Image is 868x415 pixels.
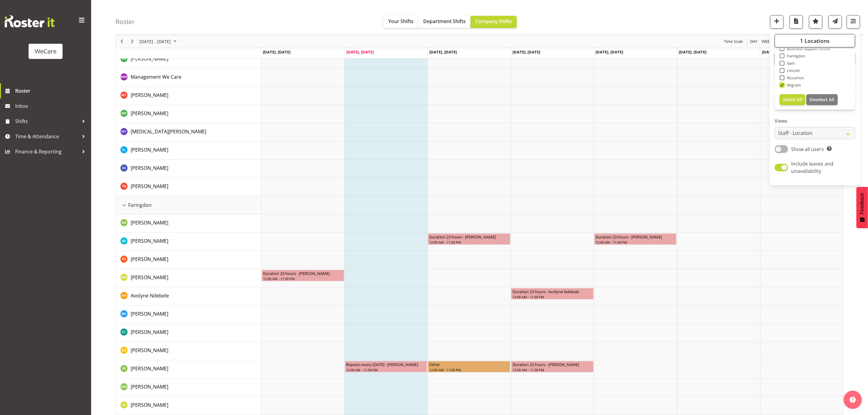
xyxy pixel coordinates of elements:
[513,361,592,367] div: Duration 23 hours - [PERSON_NAME]
[784,68,800,73] span: Lincoln
[594,233,677,245] div: Alex Ferguson"s event - Duration 23 hours - Alex Ferguson Begin From Friday, September 12, 2025 a...
[127,35,137,48] div: Next
[423,18,466,25] span: Department Shifts
[791,146,824,153] span: Show all users
[131,274,168,281] a: [PERSON_NAME]
[762,49,790,55] span: [DATE], [DATE]
[131,74,181,80] span: Management We Care
[263,276,343,281] div: 12:00 AM - 11:59 PM
[131,146,168,153] span: [PERSON_NAME]
[35,47,57,56] div: WeCare
[761,38,773,45] span: Week
[513,49,540,55] span: [DATE], [DATE]
[116,214,261,233] td: Aleea Devenport resource
[139,38,179,45] button: September 08 - 14, 2025
[131,55,168,62] span: [PERSON_NAME]
[131,91,168,99] a: [PERSON_NAME]
[749,38,759,45] button: Timeline Day
[784,46,830,51] span: Business Support Office
[116,251,261,269] td: Amy Johannsen resource
[513,294,592,299] div: 12:00 AM - 11:59 PM
[850,397,856,403] img: help-xxl-2.png
[131,401,168,409] a: [PERSON_NAME]
[131,183,168,190] a: [PERSON_NAME]
[131,365,168,372] span: [PERSON_NAME]
[679,49,707,55] span: [DATE], [DATE]
[429,361,509,367] div: Other
[790,15,803,29] button: Download a PDF of the roster according to the set date range.
[475,18,512,25] span: Company Shifts
[346,361,426,367] div: Repeats every [DATE] - [PERSON_NAME]
[262,270,344,281] div: Antonia Mao"s event - Duration 23 hours - Antonia Mao Begin From Monday, September 8, 2025 at 12:...
[596,240,675,245] div: 12:00 AM - 11:59 PM
[116,160,261,178] td: Savita Savita resource
[116,178,261,196] td: Tyla Boyd resource
[116,360,261,379] td: Jane Arps resource
[131,256,168,263] a: [PERSON_NAME]
[345,361,427,372] div: Jane Arps"s event - Repeats every tuesday - Jane Arps Begin From Tuesday, September 9, 2025 at 12...
[131,55,168,62] a: [PERSON_NAME]
[131,238,168,244] span: [PERSON_NAME]
[780,94,805,105] button: Select All
[131,219,168,226] span: [PERSON_NAME]
[810,97,834,102] span: Deselect All
[775,117,855,125] label: Views
[346,49,374,55] span: [DATE], [DATE]
[131,219,168,226] a: [PERSON_NAME]
[131,110,168,117] span: [PERSON_NAME]
[856,187,868,228] button: Feedback - Show survey
[131,128,206,135] a: [MEDICAL_DATA][PERSON_NAME]
[131,383,168,390] span: [PERSON_NAME]
[770,15,784,29] button: Add a new shift
[263,49,290,55] span: [DATE], [DATE]
[784,61,795,66] span: Ilam
[784,53,806,58] span: Faringdon
[15,117,79,126] span: Shifts
[596,234,675,240] div: Duration 23 hours - [PERSON_NAME]
[784,75,804,80] span: Riccarton
[429,49,457,55] span: [DATE], [DATE]
[131,347,168,354] span: [PERSON_NAME]
[131,292,169,299] a: Avolyne Ndebele
[131,237,168,245] a: [PERSON_NAME]
[131,310,168,317] a: [PERSON_NAME]
[131,164,168,172] a: [PERSON_NAME]
[346,367,426,372] div: 12:00 AM - 11:59 PM
[116,269,261,287] td: Antonia Mao resource
[116,287,261,306] td: Avolyne Ndebele resource
[388,18,413,25] span: Your Shifts
[139,38,171,45] span: [DATE] - [DATE]
[116,87,261,105] td: Michelle Thomas resource
[471,16,517,28] button: Company Shifts
[429,367,509,372] div: 12:00 AM - 11:59 PM
[131,110,168,117] a: [PERSON_NAME]
[383,16,418,28] button: Your Shifts
[723,38,743,45] span: Time Scale
[511,288,594,300] div: Avolyne Ndebele"s event - Duration 23 hours - Avolyne Ndebele Begin From Thursday, September 11, ...
[5,15,55,27] img: Rosterit website logo
[131,73,181,81] a: Management We Care
[783,97,802,102] span: Select All
[131,328,168,336] a: [PERSON_NAME]
[511,361,594,372] div: Jane Arps"s event - Duration 23 hours - Jane Arps Begin From Thursday, September 11, 2025 at 12:0...
[859,193,865,214] span: Feedback
[596,49,623,55] span: [DATE], [DATE]
[116,105,261,123] td: Millie Pumphrey resource
[800,37,830,44] span: 1 Locations
[116,196,261,214] td: Faringdon resource
[750,38,758,45] span: Day
[513,367,592,372] div: 12:00 AM - 11:59 PM
[116,306,261,324] td: Brian Ko resource
[131,365,168,372] a: [PERSON_NAME]
[116,233,261,251] td: Alex Ferguson resource
[829,15,842,29] button: Send a list of all shifts for the selected filtered period to all rostered employees.
[15,132,79,141] span: Time & Attendance
[806,94,838,105] button: Deselect All
[131,383,168,390] a: [PERSON_NAME]
[116,123,261,142] td: Nikita Yates resource
[128,201,152,209] span: Faringdon
[428,233,510,245] div: Alex Ferguson"s event - Duration 23 hours - Alex Ferguson Begin From Wednesday, September 10, 202...
[418,16,471,28] button: Department Shifts
[116,324,261,342] td: Charlotte Courtney resource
